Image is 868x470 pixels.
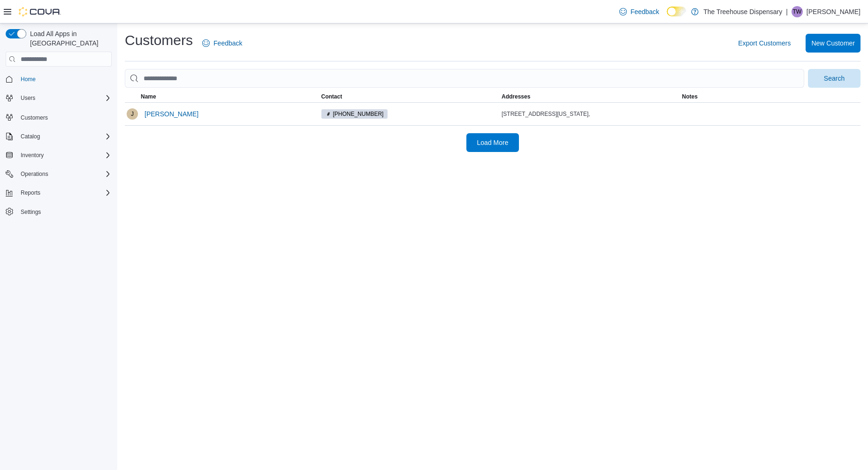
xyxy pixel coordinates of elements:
a: Customers [17,112,52,123]
button: Catalog [2,130,115,143]
span: Catalog [17,131,112,142]
button: Reports [2,186,115,199]
button: Export Customers [734,34,794,53]
span: Search [824,74,845,83]
button: Inventory [17,150,47,161]
button: Load More [466,133,519,152]
button: Users [2,91,115,105]
button: Operations [17,168,52,180]
span: Notes [682,93,698,100]
div: Tina Wilkins [792,6,803,17]
div: [STREET_ADDRESS][US_STATE], [502,110,678,118]
span: Load All Apps in [GEOGRAPHIC_DATA] [26,29,112,48]
span: Settings [21,208,41,216]
a: Settings [17,206,45,218]
nav: Complex example [6,68,112,243]
button: Operations [2,167,115,181]
span: Customers [17,111,112,123]
input: Dark Mode [667,7,686,16]
span: Contact [321,93,343,100]
span: J [131,108,134,120]
button: Home [2,72,115,86]
span: New Customer [811,38,855,48]
span: Export Customers [738,38,791,48]
button: Inventory [2,149,115,162]
span: Settings [17,206,112,218]
p: [PERSON_NAME] [807,6,860,17]
a: Home [17,74,39,85]
span: [PERSON_NAME] [145,109,198,119]
button: Users [17,92,39,104]
button: Catalog [17,131,44,142]
span: Addresses [502,93,530,100]
span: Feedback [631,7,659,16]
span: Feedback [213,38,242,48]
span: Home [17,73,112,85]
a: Feedback [616,2,663,21]
a: Feedback [198,34,246,53]
span: Catalog [21,133,40,140]
span: Operations [21,170,48,178]
div: Jessie [127,108,138,120]
span: Name [141,93,156,100]
p: The Treehouse Dispensary [703,6,782,17]
span: Inventory [21,152,44,159]
button: New Customer [806,34,860,53]
p: | [786,6,788,17]
button: [PERSON_NAME] [141,105,202,123]
span: Reports [17,187,112,198]
span: Users [17,92,112,104]
h1: Customers [125,31,193,50]
button: Customers [2,110,115,124]
span: Customers [21,114,48,121]
button: Search [808,69,860,88]
span: [PHONE_NUMBER] [333,110,384,118]
span: Home [21,76,36,83]
span: (909) 459-9212 [321,109,388,119]
span: Inventory [17,150,112,161]
span: TW [793,6,802,17]
span: Load More [477,138,509,147]
span: Operations [17,168,112,180]
button: Reports [17,187,44,198]
button: Settings [2,205,115,219]
span: Users [21,94,35,102]
span: Reports [21,189,40,197]
img: Cova [19,7,61,16]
